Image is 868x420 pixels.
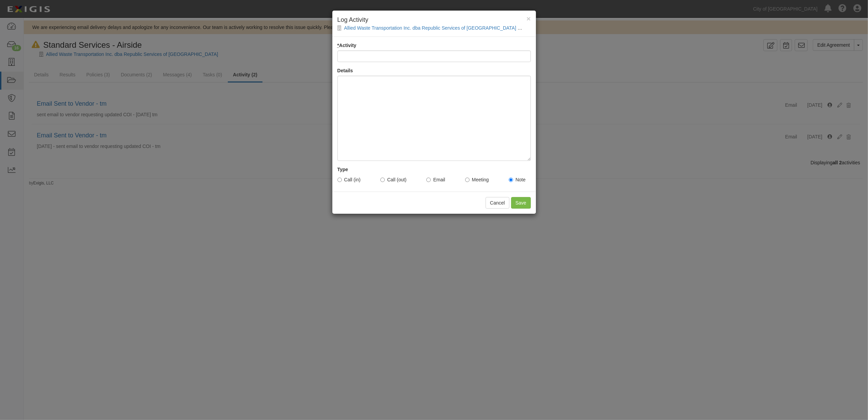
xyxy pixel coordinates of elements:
input: Email [426,178,431,182]
button: Close [526,15,531,22]
h4: Log Activity [337,16,531,25]
input: Call (in) [337,178,342,182]
input: Call (out) [380,178,385,182]
label: Activity [337,42,357,49]
label: Call (in) [337,176,361,183]
label: Type [337,166,348,173]
label: Note [509,176,526,183]
label: Call (out) [380,176,407,183]
a: Allied Waste Transportation Inc. dba Republic Services of [GEOGRAPHIC_DATA] [344,25,517,31]
label: Email [426,176,445,183]
span: × [526,15,531,22]
input: Save [511,197,531,209]
label: Details [337,67,353,74]
button: Cancel [486,197,509,209]
input: Meeting [465,178,470,182]
abbr: required [337,43,339,48]
input: Note [509,178,513,182]
label: Meeting [465,176,489,183]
